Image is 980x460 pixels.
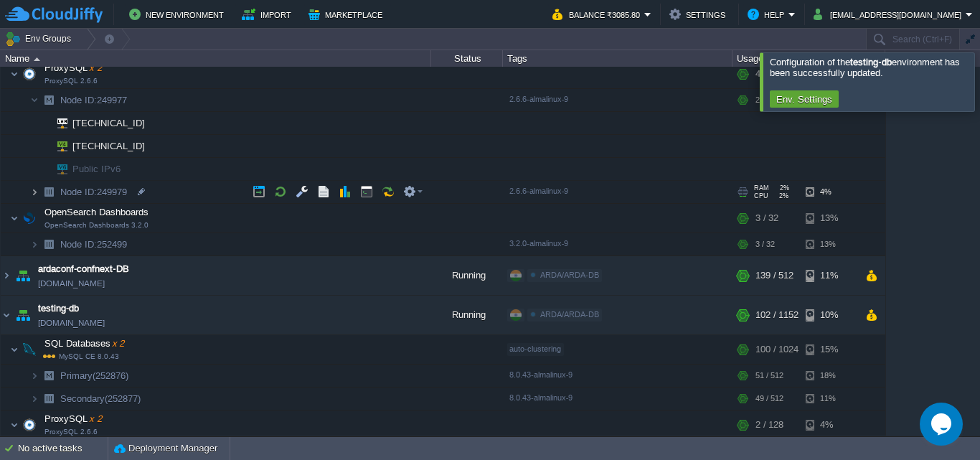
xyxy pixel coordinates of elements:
a: [TECHNICAL_ID] [71,118,147,128]
div: Running [431,256,503,295]
a: OpenSearch DashboardsOpenSearch Dashboards 3.2.0 [43,207,151,217]
button: Deployment Manager [114,441,217,456]
img: AMDAwAAAACH5BAEAAAAALAAAAAABAAEAAAICRAEAOw== [10,335,19,364]
img: AMDAwAAAACH5BAEAAAAALAAAAAABAAEAAAICRAEAOw== [39,181,59,203]
iframe: chat widget [920,403,966,446]
a: Node ID:249977 [59,94,129,106]
img: AMDAwAAAACH5BAEAAAAALAAAAAABAAEAAAICRAEAOw== [30,233,39,255]
span: (252877) [105,393,141,404]
img: AMDAwAAAACH5BAEAAAAALAAAAAABAAEAAAICRAEAOw== [30,388,39,410]
span: ProxySQL [43,62,104,74]
a: testing-db [38,301,79,316]
span: ARDA/ARDA-DB [540,310,599,319]
div: 2 / 64 [755,89,775,111]
img: CloudJiffy [5,6,103,24]
a: Node ID:249979 [59,186,129,198]
img: AMDAwAAAACH5BAEAAAAALAAAAAABAAEAAAICRAEAOw== [19,60,39,88]
button: [EMAIL_ADDRESS][DOMAIN_NAME] [814,6,966,23]
span: 2% [774,192,788,200]
span: ProxySQL 2.6.6 [44,77,98,85]
img: AMDAwAAAACH5BAEAAAAALAAAAAABAAEAAAICRAEAOw== [30,365,39,387]
a: Secondary(252877) [59,393,143,405]
div: 4% [806,181,852,203]
img: AMDAwAAAACH5BAEAAAAALAAAAAABAAEAAAICRAEAOw== [1,296,12,334]
img: AMDAwAAAACH5BAEAAAAALAAAAAABAAEAAAICRAEAOw== [47,158,67,180]
div: 11% [806,388,852,410]
img: AMDAwAAAACH5BAEAAAAALAAAAAABAAEAAAICRAEAOw== [34,57,40,61]
div: Tags [504,50,732,67]
img: AMDAwAAAACH5BAEAAAAALAAAAAABAAEAAAICRAEAOw== [39,233,59,255]
div: 11% [806,256,852,295]
span: MySQL CE 8.0.43 [43,352,119,360]
span: x 2 [88,413,102,424]
span: auto-clustering [509,344,561,353]
img: AMDAwAAAACH5BAEAAAAALAAAAAABAAEAAAICRAEAOw== [39,135,47,157]
div: 102 / 1152 [755,296,798,334]
img: AMDAwAAAACH5BAEAAAAALAAAAAABAAEAAAICRAEAOw== [19,410,39,439]
div: 51 / 512 [755,365,783,387]
span: x 2 [110,338,125,349]
a: SQL Databasesx 2MySQL CE 8.0.43 [43,338,126,349]
span: Node ID: [60,187,97,197]
img: AMDAwAAAACH5BAEAAAAALAAAAAABAAEAAAICRAEAOw== [47,112,67,134]
button: New Environment [129,6,228,23]
span: OpenSearch Dashboards [43,206,151,218]
div: 100 / 1024 [755,335,798,364]
img: AMDAwAAAACH5BAEAAAAALAAAAAABAAEAAAICRAEAOw== [10,204,19,233]
div: 13% [806,204,852,233]
div: Name [1,50,430,67]
img: AMDAwAAAACH5BAEAAAAALAAAAAABAAEAAAICRAEAOw== [39,388,59,410]
img: AMDAwAAAACH5BAEAAAAALAAAAAABAAEAAAICRAEAOw== [19,335,39,364]
a: ProxySQLx 2ProxySQL 2.6.6 [43,413,104,424]
div: 3 / 32 [755,204,778,233]
span: 3.2.0-almalinux-9 [509,239,568,248]
button: Help [748,6,788,23]
span: 252499 [59,238,129,250]
span: [TECHNICAL_ID] [71,112,147,134]
div: 13% [806,233,852,255]
img: AMDAwAAAACH5BAEAAAAALAAAAAABAAEAAAICRAEAOw== [39,365,59,387]
b: testing-db [850,57,891,67]
div: 2 / 128 [755,410,783,439]
div: No active tasks [18,437,108,460]
div: 15% [806,335,852,364]
img: AMDAwAAAACH5BAEAAAAALAAAAAABAAEAAAICRAEAOw== [39,112,47,134]
img: AMDAwAAAACH5BAEAAAAALAAAAAABAAEAAAICRAEAOw== [30,181,39,203]
button: Balance ₹3085.80 [552,6,644,23]
div: Usage [733,50,885,67]
div: 18% [806,365,852,387]
span: Node ID: [60,239,97,250]
a: Primary(252876) [59,370,131,382]
button: Env. Settings [772,93,837,105]
span: [DOMAIN_NAME] [38,276,105,291]
div: 10% [806,296,852,334]
span: Primary [59,370,131,382]
div: Running [431,296,503,334]
div: 139 / 512 [755,256,793,295]
span: 249977 [59,94,129,106]
span: 8.0.43-almalinux-9 [509,370,573,379]
span: CPU [754,192,768,200]
button: Env Groups [5,29,76,49]
img: AMDAwAAAACH5BAEAAAAALAAAAAABAAEAAAICRAEAOw== [39,158,47,180]
span: x 2 [88,62,102,73]
img: AMDAwAAAACH5BAEAAAAALAAAAAABAAEAAAICRAEAOw== [13,256,33,295]
span: 249979 [59,186,129,198]
img: AMDAwAAAACH5BAEAAAAALAAAAAABAAEAAAICRAEAOw== [1,256,12,295]
img: AMDAwAAAACH5BAEAAAAALAAAAAABAAEAAAICRAEAOw== [10,410,19,439]
img: AMDAwAAAACH5BAEAAAAALAAAAAABAAEAAAICRAEAOw== [30,89,39,111]
div: 49 / 512 [755,388,783,410]
a: ardaconf-confnext-DB [38,262,129,276]
img: AMDAwAAAACH5BAEAAAAALAAAAAABAAEAAAICRAEAOw== [10,60,19,88]
span: 2.6.6-almalinux-9 [509,95,568,103]
div: Status [432,50,502,67]
span: 2.6.6-almalinux-9 [509,187,568,195]
img: AMDAwAAAACH5BAEAAAAALAAAAAABAAEAAAICRAEAOw== [13,296,33,334]
span: Secondary [59,393,143,405]
span: ProxySQL [43,413,104,425]
span: RAM [754,184,769,192]
img: AMDAwAAAACH5BAEAAAAALAAAAAABAAEAAAICRAEAOw== [47,135,67,157]
span: Configuration of the environment has been successfully updated. [770,57,960,78]
a: [TECHNICAL_ID] [71,141,147,151]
